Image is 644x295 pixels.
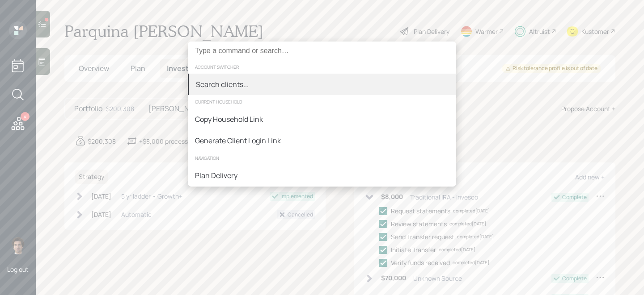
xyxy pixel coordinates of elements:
div: navigation [188,151,456,165]
div: Plan Delivery [195,170,237,181]
div: Search clients... [196,79,249,90]
div: Generate Client Login Link [195,135,281,146]
input: Type a command or search… [188,42,456,60]
div: Copy Household Link [195,114,263,125]
div: current household [188,95,456,108]
div: account switcher [188,60,456,74]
